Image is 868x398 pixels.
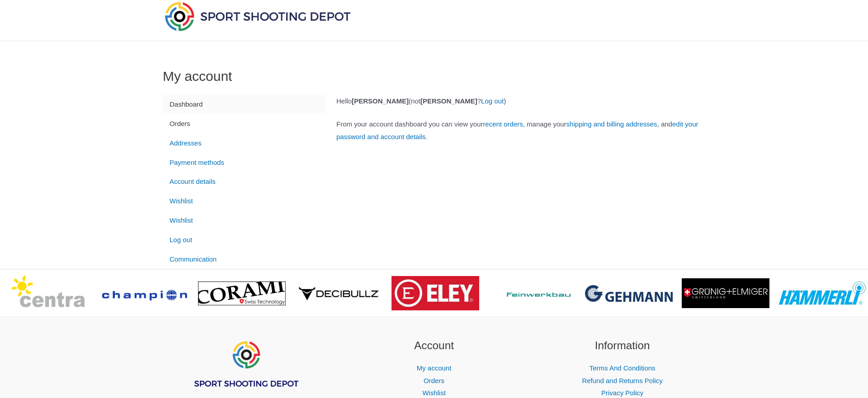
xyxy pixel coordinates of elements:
a: Wishlist [163,192,325,211]
a: Communication [163,249,325,269]
a: My account [417,364,452,372]
a: Orders [424,377,444,384]
a: Refund and Returns Policy [582,377,662,384]
a: Account details [163,172,325,192]
a: Wishlist [163,211,325,230]
h2: Account [351,337,517,354]
a: Dashboard [163,95,325,114]
a: Payment methods [163,153,325,172]
h2: Information [539,337,705,354]
strong: [PERSON_NAME] [420,97,477,105]
a: Wishlist [422,389,446,397]
a: Privacy Policy [601,389,643,397]
a: shipping and billing addresses [566,120,657,128]
a: recent orders [483,120,523,128]
a: Terms And Conditions [590,364,656,372]
a: Log out [481,97,504,105]
img: brand logo [392,276,479,310]
h1: My account [163,68,705,84]
nav: Account pages [163,95,325,269]
strong: [PERSON_NAME] [352,97,409,105]
a: Addresses [163,133,325,153]
p: From your account dashboard you can view your , manage your , and . [336,118,705,143]
a: Log out [163,230,325,249]
p: Hello (not ? ) [336,95,705,108]
a: Orders [163,114,325,133]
